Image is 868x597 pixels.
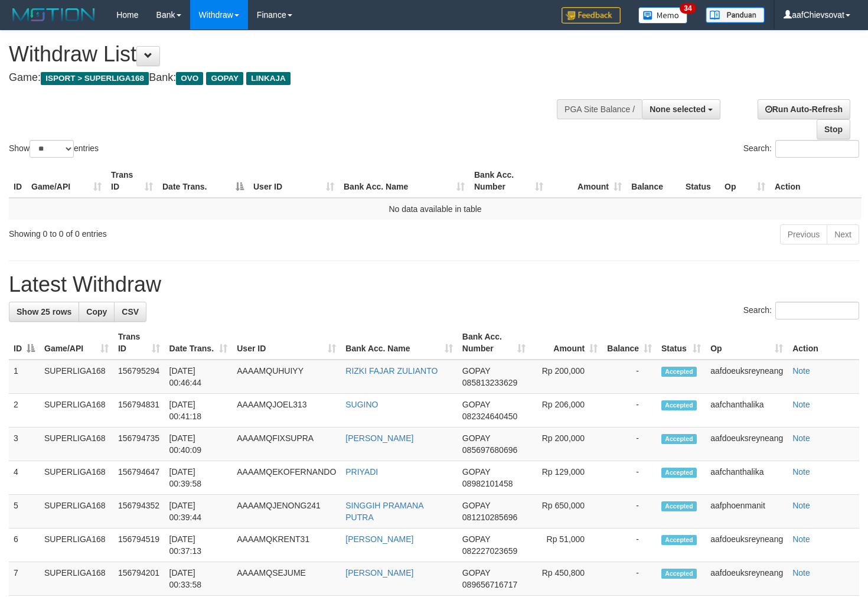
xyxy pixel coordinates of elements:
th: Status [681,164,720,198]
span: GOPAY [462,534,490,544]
span: Copy 089656716717 to clipboard [462,580,517,589]
td: [DATE] 00:40:09 [165,428,233,461]
a: [PERSON_NAME] [345,433,413,443]
a: Note [792,366,810,376]
span: GOPAY [462,400,490,409]
td: AAAAMQUHUIYY [232,360,341,394]
a: Previous [780,224,827,244]
th: Game/API: activate to sort column ascending [40,326,113,360]
td: Rp 206,000 [530,394,602,428]
td: [DATE] 00:33:58 [165,562,233,596]
td: 156794352 [113,495,165,529]
img: MOTION_logo.png [9,6,99,24]
td: SUPERLIGA168 [40,495,113,529]
span: GOPAY [462,433,490,443]
a: Copy [79,302,115,322]
img: Button%20Memo.svg [638,7,688,24]
img: Feedback.jpg [562,7,621,24]
span: Copy [86,307,107,317]
td: - [602,529,657,562]
a: Show 25 rows [9,302,79,322]
th: Balance: activate to sort column ascending [602,326,657,360]
th: User ID: activate to sort column ascending [249,164,339,198]
span: 34 [680,3,696,14]
input: Search: [775,140,859,158]
span: Copy 08982101458 to clipboard [462,479,513,488]
div: PGA Site Balance / [557,99,642,119]
a: RIZKI FAJAR ZULIANTO [345,366,438,376]
span: Copy 085697680696 to clipboard [462,445,517,455]
th: ID: activate to sort column descending [9,326,40,360]
a: Note [792,433,810,443]
td: SUPERLIGA168 [40,360,113,394]
h4: Game: Bank: [9,72,567,84]
label: Show entries [9,140,99,158]
td: aafdoeuksreyneang [706,562,788,596]
td: Rp 650,000 [530,495,602,529]
span: Accepted [661,501,697,511]
a: SUGINO [345,400,378,409]
th: Op: activate to sort column ascending [720,164,770,198]
a: Next [827,224,859,244]
input: Search: [775,302,859,319]
span: Accepted [661,400,697,410]
th: Date Trans.: activate to sort column descending [158,164,249,198]
span: Copy 081210285696 to clipboard [462,513,517,522]
td: 156795294 [113,360,165,394]
td: Rp 200,000 [530,428,602,461]
a: [PERSON_NAME] [345,568,413,578]
td: AAAAMQSEJUME [232,562,341,596]
span: GOPAY [206,72,243,85]
td: - [602,360,657,394]
a: Note [792,400,810,409]
td: aafdoeuksreyneang [706,529,788,562]
th: Bank Acc. Name: activate to sort column ascending [341,326,458,360]
div: Showing 0 to 0 of 0 entries [9,223,353,240]
td: 156794519 [113,529,165,562]
td: AAAAMQFIXSUPRA [232,428,341,461]
th: Bank Acc. Number: activate to sort column ascending [469,164,548,198]
td: Rp 129,000 [530,461,602,495]
td: aafchanthalika [706,461,788,495]
td: 4 [9,461,40,495]
td: 6 [9,529,40,562]
h1: Withdraw List [9,43,567,66]
span: Copy 085813233629 to clipboard [462,378,517,387]
select: Showentries [30,140,74,158]
td: 7 [9,562,40,596]
td: 156794831 [113,394,165,428]
a: Note [792,534,810,544]
a: PRIYADI [345,467,378,477]
span: Copy 082227023659 to clipboard [462,546,517,556]
td: - [602,461,657,495]
td: 3 [9,428,40,461]
td: 2 [9,394,40,428]
td: SUPERLIGA168 [40,394,113,428]
span: None selected [650,105,706,114]
span: Accepted [661,468,697,478]
th: Action [770,164,862,198]
label: Search: [743,140,859,158]
a: [PERSON_NAME] [345,534,413,544]
td: SUPERLIGA168 [40,562,113,596]
span: Accepted [661,434,697,444]
th: Game/API: activate to sort column ascending [27,164,106,198]
a: Note [792,568,810,578]
td: AAAAMQEKOFERNANDO [232,461,341,495]
th: Op: activate to sort column ascending [706,326,788,360]
td: aafchanthalika [706,394,788,428]
a: SINGGIH PRAMANA PUTRA [345,501,423,522]
td: [DATE] 00:41:18 [165,394,233,428]
td: - [602,394,657,428]
a: Note [792,467,810,477]
th: Bank Acc. Number: activate to sort column ascending [458,326,530,360]
img: panduan.png [706,7,765,23]
th: Date Trans.: activate to sort column ascending [165,326,233,360]
label: Search: [743,302,859,319]
td: - [602,428,657,461]
td: 1 [9,360,40,394]
th: Trans ID: activate to sort column ascending [113,326,165,360]
td: aafdoeuksreyneang [706,360,788,394]
a: Stop [817,119,850,139]
td: aafphoenmanit [706,495,788,529]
